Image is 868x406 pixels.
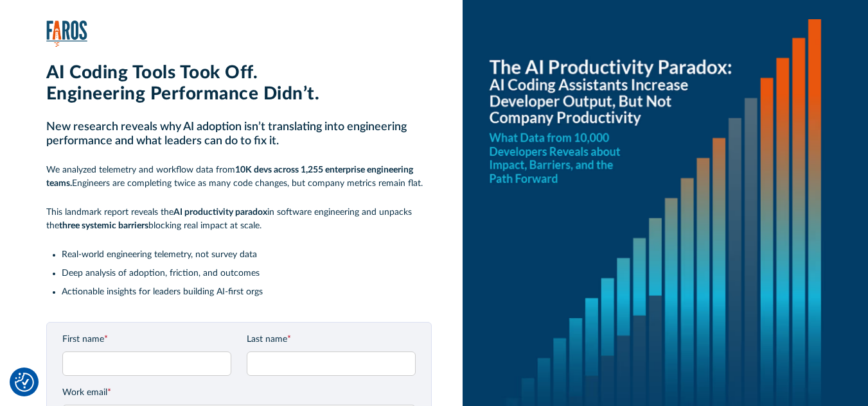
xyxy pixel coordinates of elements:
[62,248,432,262] li: Real-world engineering telemetry, not survey data
[247,333,416,346] label: Last name
[46,83,432,105] h1: Engineering Performance Didn’t.
[15,373,34,392] img: Revisit consent button
[62,285,432,299] li: Actionable insights for leaders building AI-first orgs
[46,164,432,190] p: We analyzed telemetry and workflow data from Engineers are completing twice as many code changes,...
[59,221,148,230] strong: three systemic barriers
[15,373,34,392] button: Cookie Settings
[46,165,413,188] strong: 10K devs across 1,255 enterprise engineering teams.
[173,208,267,217] strong: AI productivity paradox
[62,333,231,346] label: First name
[62,267,432,280] li: Deep analysis of adoption, friction, and outcomes
[46,121,432,148] h2: New research reveals why AI adoption isn’t translating into engineering performance and what lead...
[62,386,416,400] label: Work email
[46,62,432,84] h1: AI Coding Tools Took Off.
[46,206,432,233] p: This landmark report reveals the in software engineering and unpacks the blocking real impact at ...
[46,21,87,47] img: Faros Logo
